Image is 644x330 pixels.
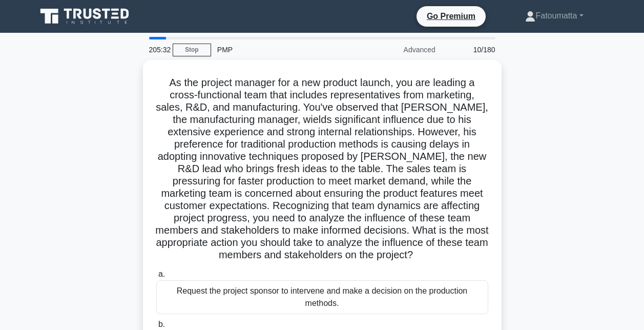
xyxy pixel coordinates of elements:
a: Stop [173,44,211,56]
div: Advanced [352,39,442,60]
div: PMP [211,39,352,60]
a: Go Premium [421,10,482,23]
a: Fatoumatta [501,6,608,26]
div: 205:32 [143,39,173,60]
span: a. [158,270,165,278]
h5: As the project manager for a new product launch, you are leading a cross-functional team that inc... [155,76,489,262]
div: 10/180 [442,39,502,60]
div: Request the project sponsor to intervene and make a decision on the production methods. [156,280,488,314]
span: b. [158,320,165,328]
